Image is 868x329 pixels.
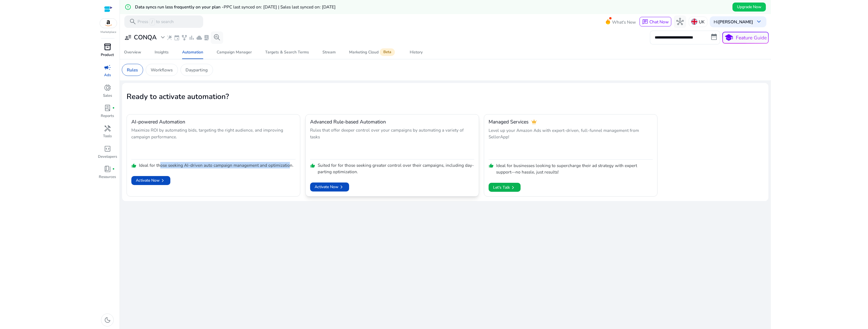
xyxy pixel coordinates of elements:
[104,64,111,71] span: campaign
[640,17,671,26] button: chatChat Now
[182,50,203,54] div: Automation
[98,154,117,160] p: Developers
[99,174,116,180] p: Resources
[510,184,516,191] span: chevron_right
[104,165,111,173] span: book_4
[310,127,474,157] p: Rules that offer deeper control over your campaigns by automating a variety of tasks
[104,84,111,91] span: donut_small
[724,33,733,42] span: school
[196,35,202,41] span: cloud
[318,162,474,175] p: Suited for for those seeking greater control over their campaigns, including day-parting optimiza...
[322,50,336,54] div: Stream
[150,19,155,25] span: /
[103,134,112,139] p: Tools
[127,92,764,101] h2: Ready to activate automation?
[310,182,349,191] button: Activate Nowchevron_right
[97,103,118,123] a: lab_profilefiber_manual_recordReports
[315,184,345,190] span: Activate Now
[100,19,117,28] img: amazon.svg
[489,163,494,168] span: thumb_up
[691,19,697,25] img: uk.svg
[159,34,166,41] span: expand_more
[97,83,118,103] a: donut_smallSales
[213,34,221,41] span: search_insights
[101,52,114,58] p: Product
[104,316,111,324] span: dark_mode
[676,18,684,25] span: hub
[97,62,118,83] a: campaignAds
[203,35,210,41] span: lab_profile
[100,30,116,34] p: Marketplace
[124,34,132,41] span: user_attributes
[699,17,705,27] p: UK
[338,184,345,190] span: chevron_right
[160,177,166,184] span: chevron_right
[104,73,111,78] p: Ads
[174,35,180,41] span: event
[732,3,766,12] button: Upgrade Now
[112,168,115,170] span: fiber_manual_record
[642,19,648,25] span: chat
[736,34,767,41] p: Feature Guide
[181,35,187,41] span: family_history
[104,145,111,152] span: code_blocks
[104,43,111,51] span: inventory_2
[127,67,138,73] p: Rules
[217,50,252,54] div: Campaign Manager
[714,20,753,24] p: Hi
[112,107,115,109] span: fiber_manual_record
[185,67,208,73] p: Dayparting
[131,163,136,168] span: thumb_up
[310,163,315,168] span: thumb_up
[737,4,761,10] span: Upgrade Now
[224,4,336,10] span: PPC last synced on: [DATE] | Sales last synced on: [DATE]
[134,34,157,41] h3: CONQA
[722,32,769,44] button: schoolFeature Guide
[489,127,653,158] p: Level up your Amazon Ads with expert-driven, full-funnel management from SellerApp!
[380,48,395,56] span: Beta
[151,67,173,73] p: Workflows
[755,18,762,25] span: keyboard_arrow_down
[104,125,111,132] span: handyman
[531,119,537,125] span: crown
[129,18,136,25] span: search
[131,119,185,125] h4: AI-powered Automation
[101,113,114,119] p: Reports
[166,35,173,41] span: wand_stars
[131,127,296,157] p: Maximize ROI by automating bids, targeting the right audience, and improving campaign performance.
[97,164,118,184] a: book_4fiber_manual_recordResources
[104,104,111,112] span: lab_profile
[493,183,516,192] span: Let's Talk
[649,19,669,25] span: Chat Now
[135,4,336,10] h5: Data syncs run less frequently on your plan -
[496,162,653,175] p: Ideal for businesses looking to supercharge their ad strategy with expert support—no hassle, just...
[131,176,170,185] button: Activate Nowchevron_right
[136,177,166,184] span: Activate Now
[265,50,309,54] div: Targets & Search Terms
[718,19,753,25] b: [PERSON_NAME]
[189,35,195,41] span: bar_chart
[674,15,686,28] button: hub
[125,4,131,10] mat-icon: error_outline
[612,17,636,27] span: What's New
[97,123,118,144] a: handymanTools
[124,50,141,54] div: Overview
[489,119,528,125] h4: Managed Services
[310,119,386,125] h4: Advanced Rule-based Automation
[211,31,223,44] button: search_insights
[139,162,294,168] p: Ideal for those seeking AI-driven auto campaign management and optimization.
[103,93,112,99] p: Sales
[489,183,521,192] button: Let's Talkchevron_right
[97,42,118,62] a: inventory_2Product
[349,50,396,55] div: Marketing Cloud
[410,50,423,54] div: History
[97,144,118,164] a: code_blocksDevelopers
[155,50,169,54] div: Insights
[138,19,174,25] p: Press to search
